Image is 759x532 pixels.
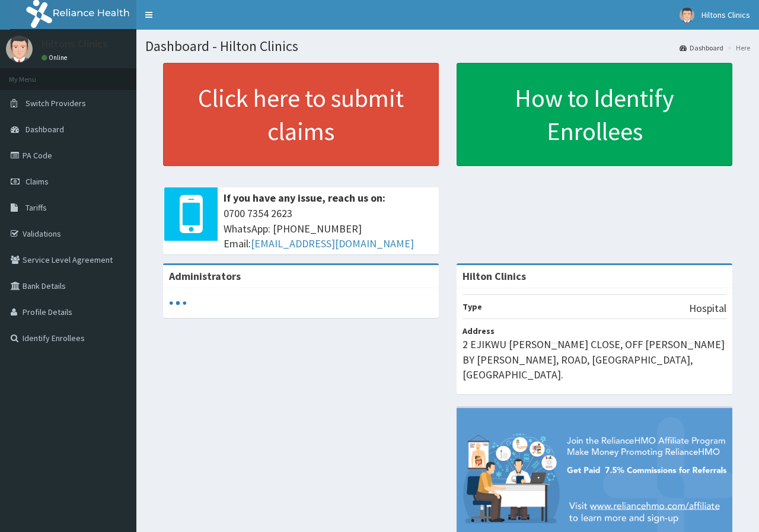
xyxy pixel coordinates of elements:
[463,337,726,383] p: 2 EJIKWU [PERSON_NAME] CLOSE, OFF [PERSON_NAME] BY [PERSON_NAME], ROAD, [GEOGRAPHIC_DATA], [GEOGR...
[169,294,187,312] svg: audio-loading
[224,206,433,251] span: 0700 7354 2623 WhatsApp: [PHONE_NUMBER] Email:
[163,63,439,166] a: Click here to submit claims
[725,43,750,53] li: Here
[680,43,723,53] a: Dashboard
[145,39,750,54] h1: Dashboard - Hilton Clinics
[457,63,732,166] a: How to Identify Enrollees
[680,8,694,23] img: User Image
[169,269,241,283] b: Administrators
[224,191,385,205] b: If you have any issue, reach us on:
[25,98,86,109] span: Switch Providers
[463,326,495,336] b: Address
[25,202,47,213] span: Tariffs
[463,269,526,283] strong: Hilton Clinics
[25,176,49,187] span: Claims
[42,39,107,49] p: Hiltons Clinics
[251,237,414,250] a: [EMAIL_ADDRESS][DOMAIN_NAME]
[25,124,64,135] span: Dashboard
[42,53,70,62] a: Online
[689,301,726,316] p: Hospital
[6,36,33,62] img: User Image
[463,301,482,312] b: Type
[701,9,750,20] span: Hiltons Clinics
